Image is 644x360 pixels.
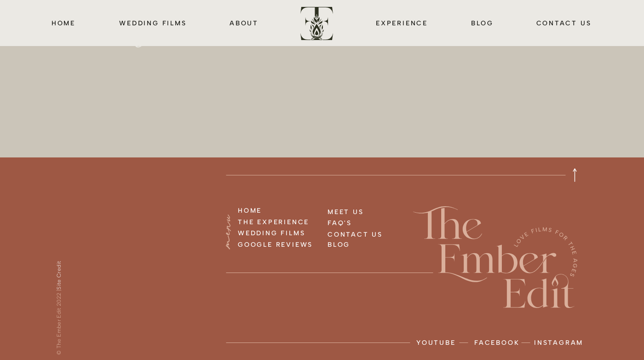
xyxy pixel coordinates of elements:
a: HOME [50,17,77,28]
a: about [229,17,259,28]
a: Google Reviews [238,239,328,249]
a: BLOG [328,239,406,249]
a: MEET US [328,206,417,216]
a: FAQ'S [328,217,396,227]
a: THE EXPERIENCE [238,216,328,226]
a: CONTACT us [535,17,592,28]
p: © The Ember Edit 2022 | [54,246,62,355]
a: wedding films [118,17,188,28]
a: blog [471,17,494,28]
a: CONTACT US [328,229,400,239]
a: EXPERIENCE [374,17,430,28]
a: facebook [474,337,521,353]
a: Site Credit [56,261,62,290]
div: menu [219,201,234,261]
a: Youtube [416,337,463,353]
a: HOME [238,205,328,215]
a: instagram [534,337,585,353]
a: WEDDING FILMS [238,227,328,238]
